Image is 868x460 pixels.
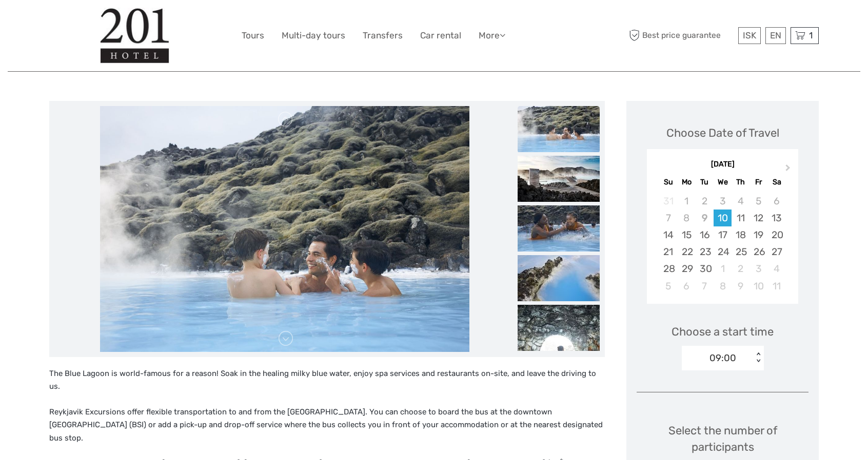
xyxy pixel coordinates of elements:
div: Su [659,175,677,189]
span: Best price guarantee [626,27,736,44]
div: Mo [678,175,696,189]
div: Choose Wednesday, September 10th, 2025 [714,210,732,226]
div: Choose Tuesday, October 7th, 2025 [696,278,714,295]
div: Choose Sunday, October 5th, 2025 [659,278,677,295]
a: Transfers [363,28,403,43]
div: Choose Wednesday, September 17th, 2025 [714,226,732,243]
span: ISK [743,30,756,40]
img: 1139-69e80d06-57d7-4973-b0b3-45c5474b2b75_logo_big.jpg [100,8,170,64]
div: Choose Saturday, September 27th, 2025 [767,243,785,260]
div: Not available Sunday, August 31st, 2025 [659,193,677,210]
div: Choose Monday, October 6th, 2025 [678,278,696,295]
div: < > [754,352,762,363]
div: Choose Monday, September 15th, 2025 [678,226,696,243]
p: We're away right now. Please check back later! [14,18,116,26]
div: EN [765,27,786,44]
span: Choose a start time [672,324,774,340]
div: Choose Date of Travel [666,125,779,141]
div: Choose Friday, October 3rd, 2025 [749,260,767,277]
div: Choose Tuesday, September 30th, 2025 [696,260,714,277]
a: Car rental [420,28,461,43]
div: Not available Monday, September 8th, 2025 [678,210,696,226]
div: Choose Saturday, September 13th, 2025 [767,210,785,226]
div: Choose Monday, September 29th, 2025 [678,260,696,277]
p: The Blue Lagoon is world-famous for a reason! Soak in the healing milky blue water, enjoy spa ser... [49,367,605,393]
div: Choose Saturday, October 11th, 2025 [767,278,785,295]
img: bc16a059443d439c91a291c3015e1a57_main_slider.jpeg [100,106,469,352]
div: Choose Friday, October 10th, 2025 [749,278,767,295]
div: Not available Friday, September 5th, 2025 [749,193,767,210]
div: Not available Saturday, September 6th, 2025 [767,193,785,210]
div: Not available Wednesday, September 3rd, 2025 [714,193,732,210]
div: Not available Tuesday, September 2nd, 2025 [696,193,714,210]
button: Open LiveChat chat widget [118,16,130,28]
div: Choose Thursday, October 9th, 2025 [732,278,749,295]
img: 2ae088600d0247e784527c1e62049c36_slider_thumbnail.jpg [518,255,600,301]
div: Not available Sunday, September 7th, 2025 [659,210,677,226]
div: Choose Wednesday, October 1st, 2025 [714,260,732,277]
button: Next Month [781,162,797,178]
div: Choose Saturday, September 20th, 2025 [767,226,785,243]
div: Not available Thursday, September 4th, 2025 [732,193,749,210]
img: dbf79972520a427c9aaf9e5696fe9c46_slider_thumbnail.jpeg [518,305,600,351]
div: Choose Tuesday, September 23rd, 2025 [696,243,714,260]
div: Not available Monday, September 1st, 2025 [678,193,696,210]
div: Choose Wednesday, September 24th, 2025 [714,243,732,260]
div: Choose Thursday, September 18th, 2025 [732,226,749,243]
div: [DATE] [647,159,798,170]
div: Not available Tuesday, September 9th, 2025 [696,210,714,226]
p: Reykjavik Excursions offer flexible transportation to and from the [GEOGRAPHIC_DATA]. You can cho... [49,406,605,445]
div: Choose Sunday, September 14th, 2025 [659,226,677,243]
div: Choose Friday, September 19th, 2025 [749,226,767,243]
div: Choose Friday, September 26th, 2025 [749,243,767,260]
div: Choose Friday, September 12th, 2025 [749,210,767,226]
span: 1 [807,30,814,40]
a: Tours [242,28,264,43]
div: Th [732,175,749,189]
div: Choose Thursday, September 11th, 2025 [732,210,749,226]
div: We [714,175,732,189]
img: c6fc818eb4fa45c28d9ec26d38bfeb5b_slider_thumbnail.jpg [518,156,600,202]
div: Fr [749,175,767,189]
div: Choose Wednesday, October 8th, 2025 [714,278,732,295]
div: 09:00 [709,351,736,365]
img: bc16a059443d439c91a291c3015e1a57_slider_thumbnail.jpeg [518,106,600,152]
a: More [479,28,505,43]
img: fc1f2b22eae645c8881123e6ced7e7ab_slider_thumbnail.jpeg [518,205,600,252]
div: Choose Thursday, October 2nd, 2025 [732,260,749,277]
div: Choose Tuesday, September 16th, 2025 [696,226,714,243]
div: Choose Sunday, September 28th, 2025 [659,260,677,277]
div: Choose Saturday, October 4th, 2025 [767,260,785,277]
div: Sa [767,175,785,189]
div: Choose Sunday, September 21st, 2025 [659,243,677,260]
div: Choose Monday, September 22nd, 2025 [678,243,696,260]
div: Tu [696,175,714,189]
a: Multi-day tours [282,28,345,43]
div: month 2025-09 [650,193,795,295]
div: Choose Thursday, September 25th, 2025 [732,243,749,260]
